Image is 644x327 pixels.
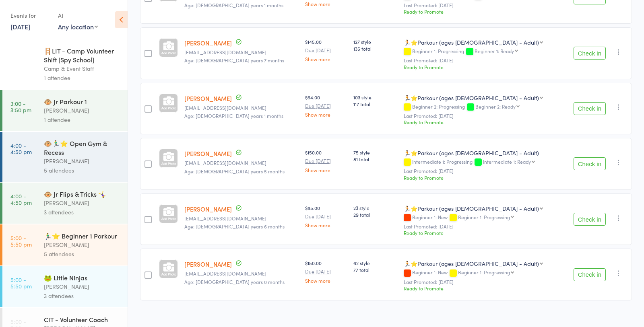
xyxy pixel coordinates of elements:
[404,2,560,8] small: Last Promoted: [DATE]
[44,189,121,198] div: 🐵 Jr Flips & Tricks 🤸‍♀️
[404,8,560,15] div: Ready to Promote
[184,223,285,230] span: Age: [DEMOGRAPHIC_DATA] years 6 months
[184,105,299,111] small: Mdavidn@gmail.com
[184,260,232,268] a: [PERSON_NAME]
[404,224,560,229] small: Last Promoted: [DATE]
[184,160,299,166] small: carolsteinbrenner@yahoo.com
[184,39,232,47] a: [PERSON_NAME]
[404,259,539,267] div: 🏃⭐Parkour (ages [DEMOGRAPHIC_DATA] - Adult)
[305,222,347,228] a: Show more
[404,94,539,102] div: 🏃⭐Parkour (ages [DEMOGRAPHIC_DATA] - Adult)
[44,231,121,240] div: 🏃‍♂️⭐ Beginner 1 Parkour
[353,259,397,266] span: 62 style
[184,271,299,276] small: violetmoonmadrid@gmail.com
[404,269,560,276] div: Beginner 1: New
[10,276,32,289] time: 5:00 - 5:50 pm
[305,259,347,283] div: $150.00
[184,57,284,64] span: Age: [DEMOGRAPHIC_DATA] years 7 months
[305,214,347,219] small: Due [DATE]
[353,94,397,101] span: 103 style
[404,214,560,221] div: Beginner 1: New
[305,103,347,109] small: Due [DATE]
[10,100,31,113] time: 3:00 - 3:50 pm
[353,204,397,211] span: 23 style
[58,9,98,22] div: At
[44,291,121,300] div: 3 attendees
[404,285,560,292] div: Ready to Promote
[44,64,121,73] div: Camp & Event Staff
[353,45,397,52] span: 135 total
[353,149,397,156] span: 75 style
[184,278,285,285] span: Age: [DEMOGRAPHIC_DATA] years 0 months
[44,240,121,249] div: [PERSON_NAME]
[184,216,299,221] small: reneemvause@gmail.com
[574,213,606,226] button: Check in
[404,168,560,174] small: Last Promoted: [DATE]
[184,168,285,175] span: Age: [DEMOGRAPHIC_DATA] years 5 months
[184,94,232,103] a: [PERSON_NAME]
[305,56,347,62] a: Show more
[305,158,347,164] small: Due [DATE]
[353,156,397,162] span: 81 total
[44,106,121,115] div: [PERSON_NAME]
[458,269,510,275] div: Beginner 1: Progressing
[483,159,531,164] div: Intermediate 1: Ready
[404,149,560,157] div: 🏃⭐Parkour (ages [DEMOGRAPHIC_DATA] - Adult)
[353,101,397,107] span: 117 total
[44,115,121,124] div: 1 attendee
[305,269,347,274] small: Due [DATE]
[44,208,121,217] div: 3 attendees
[574,102,606,115] button: Check in
[184,205,232,213] a: [PERSON_NAME]
[44,249,121,259] div: 5 attendees
[2,266,128,307] a: 5:00 -5:50 pm🐸 Little Ninjas[PERSON_NAME]3 attendees
[44,282,121,291] div: [PERSON_NAME]
[404,279,560,285] small: Last Promoted: [DATE]
[353,266,397,273] span: 77 total
[305,278,347,283] a: Show more
[475,48,514,53] div: Beginner 1: Ready
[353,211,397,218] span: 29 total
[305,38,347,62] div: $145.00
[10,142,32,155] time: 4:00 - 4:50 pm
[404,58,560,63] small: Last Promoted: [DATE]
[44,273,121,282] div: 🐸 Little Ninjas
[574,268,606,281] button: Check in
[574,157,606,170] button: Check in
[404,104,560,111] div: Beginner 2: Progressing
[10,234,32,247] time: 5:00 - 5:50 pm
[44,97,121,106] div: 🐵 Jr Parkour 1
[404,204,539,212] div: 🏃⭐Parkour (ages [DEMOGRAPHIC_DATA] - Adult)
[404,229,560,236] div: Ready to Promote
[353,38,397,45] span: 127 style
[44,198,121,208] div: [PERSON_NAME]
[404,48,560,55] div: Beginner 1: Progressing
[10,49,30,62] time: 8:45 - 2:15 pm
[404,119,560,125] div: Ready to Promote
[475,104,516,109] div: Beginner 2: Ready
[44,166,121,175] div: 5 attendees
[58,22,98,31] div: Any location
[10,193,32,206] time: 4:00 - 4:50 pm
[2,224,128,265] a: 5:00 -5:50 pm🏃‍♂️⭐ Beginner 1 Parkour[PERSON_NAME]5 attendees
[184,149,232,158] a: [PERSON_NAME]
[404,174,560,181] div: Ready to Promote
[305,47,347,53] small: Due [DATE]
[404,159,560,166] div: Intermediate 1: Progressing
[44,73,121,82] div: 1 attendee
[458,214,510,220] div: Beginner 1: Progressing
[2,132,128,182] a: 4:00 -4:50 pm🐵🏃‍♂️⭐ Open Gym & Recess[PERSON_NAME]5 attendees
[2,90,128,131] a: 3:00 -3:50 pm🐵 Jr Parkour 1[PERSON_NAME]1 attendee
[305,204,347,228] div: $85.00
[10,9,50,22] div: Events for
[305,112,347,117] a: Show more
[184,2,283,8] span: Age: [DEMOGRAPHIC_DATA] years 1 months
[10,22,30,31] a: [DATE]
[305,149,347,172] div: $150.00
[305,167,347,173] a: Show more
[404,113,560,119] small: Last Promoted: [DATE]
[2,183,128,224] a: 4:00 -4:50 pm🐵 Jr Flips & Tricks 🤸‍♀️[PERSON_NAME]3 attendees
[44,156,121,166] div: [PERSON_NAME]
[44,46,121,64] div: 🪜LIT - Camp Volunteer Shift [Spy School]
[305,1,347,6] a: Show more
